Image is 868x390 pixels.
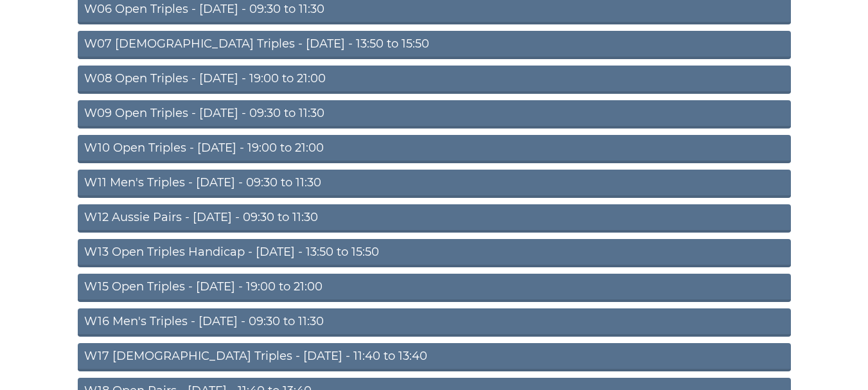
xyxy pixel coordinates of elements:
a: W11 Men's Triples - [DATE] - 09:30 to 11:30 [78,170,791,198]
a: W17 [DEMOGRAPHIC_DATA] Triples - [DATE] - 11:40 to 13:40 [78,343,791,371]
a: W16 Men's Triples - [DATE] - 09:30 to 11:30 [78,308,791,337]
a: W09 Open Triples - [DATE] - 09:30 to 11:30 [78,100,791,129]
a: W07 [DEMOGRAPHIC_DATA] Triples - [DATE] - 13:50 to 15:50 [78,31,791,59]
a: W12 Aussie Pairs - [DATE] - 09:30 to 11:30 [78,204,791,233]
a: W13 Open Triples Handicap - [DATE] - 13:50 to 15:50 [78,239,791,267]
a: W15 Open Triples - [DATE] - 19:00 to 21:00 [78,274,791,302]
a: W10 Open Triples - [DATE] - 19:00 to 21:00 [78,135,791,163]
a: W08 Open Triples - [DATE] - 19:00 to 21:00 [78,66,791,94]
